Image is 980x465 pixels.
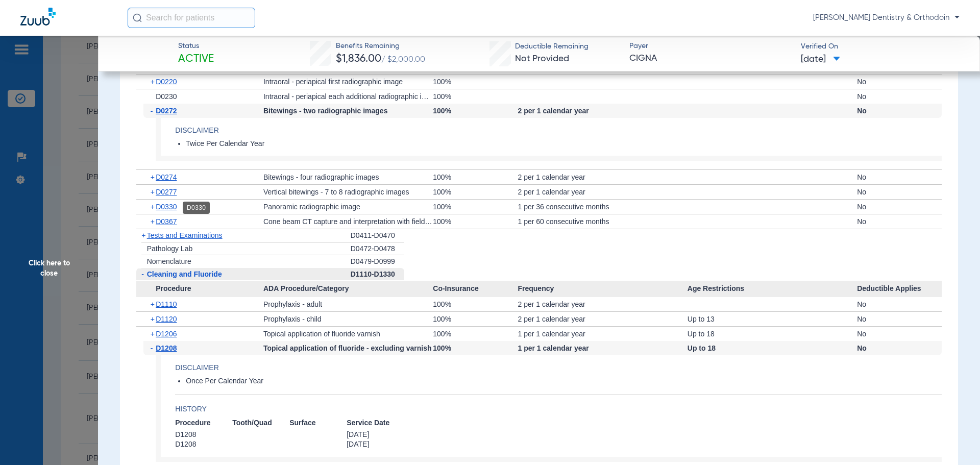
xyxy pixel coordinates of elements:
div: No [857,327,942,341]
span: + [151,312,156,326]
div: No [857,89,942,104]
img: Zuub Logo [20,8,56,26]
div: 2 per 1 calendar year [518,104,687,118]
span: D1208 [175,430,232,439]
span: Nomenclature [147,257,191,265]
div: 100% [433,185,518,199]
div: D0479-D0999 [351,255,404,268]
img: Search Icon [133,13,142,22]
div: Up to 18 [688,341,857,355]
span: Pathology Lab [147,244,193,253]
div: No [857,214,942,229]
span: [DATE] [347,439,404,449]
div: 2 per 1 calendar year [518,170,687,184]
div: Bitewings - two radiographic images [263,104,433,118]
span: $1,836.00 [336,54,381,64]
div: 1 per 1 calendar year [518,327,687,341]
div: Prophylaxis - adult [263,297,433,311]
span: D0272 [156,107,177,115]
span: - [151,104,156,118]
span: Service Date [347,418,404,428]
div: 1 per 60 consecutive months [518,214,687,229]
div: 100% [433,312,518,326]
div: 100% [433,200,518,214]
div: 100% [433,214,518,229]
div: 2 per 1 calendar year [518,185,687,199]
span: D1206 [156,330,177,338]
h4: Disclaimer [175,125,942,136]
span: / $2,000.00 [381,56,425,64]
span: Benefits Remaining [336,41,425,52]
span: + [151,297,156,311]
div: Bitewings - four radiographic images [263,170,433,184]
span: D0220 [156,78,177,86]
div: 100% [433,341,518,355]
h4: Disclaimer [175,362,942,373]
span: D0367 [156,217,177,226]
div: 2 per 1 calendar year [518,297,687,311]
div: No [857,170,942,184]
span: [DATE] [801,53,840,66]
span: D1208 [156,344,177,352]
span: D0274 [156,173,177,181]
span: Status [178,41,214,52]
div: Cone beam CT capture and interpretation with field of view of both jaws; with or without cranium [263,214,433,229]
input: Search for patients [128,8,255,28]
span: + [151,214,156,229]
div: Vertical bitewings - 7 to 8 radiographic images [263,185,433,199]
span: Procedure [136,281,263,297]
li: Once Per Calendar Year [186,377,942,386]
div: Intraoral - periapical first radiographic image [263,75,433,89]
span: [PERSON_NAME] Dentistry & Orthodoin [813,13,960,23]
span: + [141,231,145,239]
div: Up to 13 [688,312,857,326]
span: CIGNA [629,52,792,65]
div: No [857,200,942,214]
span: Tests and Examinations [147,231,223,239]
span: Procedure [175,418,232,428]
span: Co-Insurance [433,281,518,297]
div: 100% [433,104,518,118]
span: Deductible Remaining [515,41,589,52]
h4: History [175,404,942,414]
div: No [857,185,942,199]
span: D1208 [175,439,232,449]
div: No [857,75,942,89]
span: Active [178,52,214,66]
div: No [857,341,942,355]
span: ADA Procedure/Category [263,281,433,297]
span: - [151,341,156,355]
iframe: Chat Widget [929,416,980,465]
span: Frequency [518,281,687,297]
span: + [151,170,156,184]
div: 100% [433,170,518,184]
div: D0330 [183,202,210,214]
li: Twice Per Calendar Year [186,139,942,149]
div: 100% [433,75,518,89]
div: 2 per 1 calendar year [518,312,687,326]
div: Up to 18 [688,327,857,341]
div: Topical application of fluoride - excluding varnish [263,341,433,355]
span: D0277 [156,188,177,196]
span: + [151,200,156,214]
div: 1 per 1 calendar year [518,341,687,355]
div: No [857,104,942,118]
div: No [857,312,942,326]
div: 100% [433,297,518,311]
div: D0472-D0478 [351,242,404,256]
div: Intraoral - periapical each additional radiographic image [263,89,433,104]
div: 100% [433,89,518,104]
span: Verified On [801,41,964,52]
span: D1110 [156,300,177,308]
span: Surface [289,418,347,428]
span: Not Provided [515,54,569,63]
span: - [141,270,144,278]
span: [DATE] [347,430,404,439]
span: Cleaning and Fluoride [147,270,222,278]
span: Tooth/Quad [232,418,289,428]
span: + [151,327,156,341]
span: + [151,75,156,89]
